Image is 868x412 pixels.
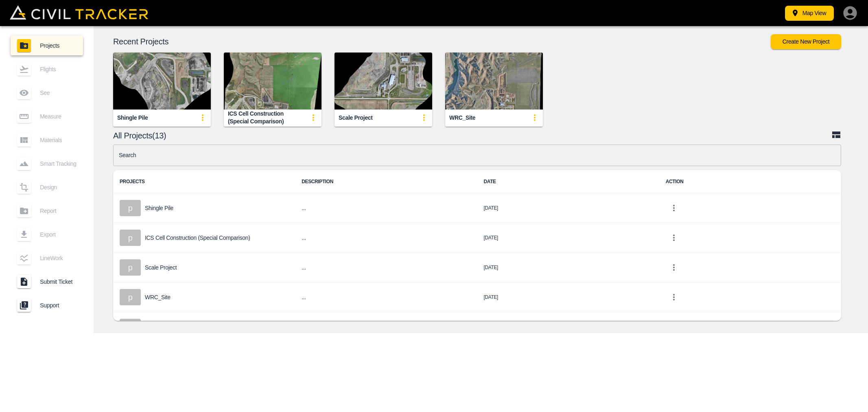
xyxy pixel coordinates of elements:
[224,53,321,110] img: ICS Cell Construction (Special Comparison)
[11,272,83,291] a: Submit Ticket
[477,283,659,312] td: [DATE]
[477,253,659,283] td: [DATE]
[40,42,77,49] span: Projects
[120,200,141,216] div: p
[335,53,432,110] img: Scale Project
[449,114,475,122] div: WRC_Site
[527,110,543,126] button: update-card-details
[477,170,659,193] th: DATE
[10,5,148,20] img: Civil Tracker
[228,110,305,125] div: ICS Cell Construction (Special Comparison)
[477,312,659,342] td: [DATE]
[11,36,83,55] a: Projects
[785,6,834,21] button: Map View
[302,292,470,302] h6: ...
[145,234,250,241] p: ICS Cell Construction (Special Comparison)
[145,294,171,300] p: WRC_Site
[659,170,841,193] th: ACTION
[302,233,470,243] h6: ...
[195,110,211,126] button: update-card-details
[40,278,77,285] span: Submit Ticket
[11,296,83,315] a: Support
[477,193,659,223] td: [DATE]
[113,53,211,110] img: Shingle Pile
[477,223,659,253] td: [DATE]
[295,170,477,193] th: DESCRIPTION
[302,263,470,273] h6: ...
[120,259,141,276] div: p
[113,38,771,45] p: Recent Projects
[117,114,148,122] div: Shingle Pile
[416,110,432,126] button: update-card-details
[302,203,470,213] h6: ...
[445,53,543,110] img: WRC_Site
[120,230,141,246] div: p
[40,302,77,309] span: Support
[120,289,141,305] div: p
[339,114,373,122] div: Scale Project
[145,264,177,271] p: Scale Project
[145,205,173,211] p: Shingle Pile
[120,319,141,335] div: p
[305,110,321,126] button: update-card-details
[113,170,295,193] th: PROJECTS
[113,132,831,139] p: All Projects(13)
[771,34,841,49] button: Create New Project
